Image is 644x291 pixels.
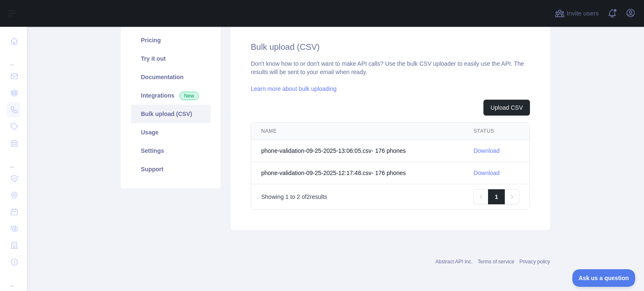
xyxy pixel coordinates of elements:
[7,152,20,169] div: ...
[131,123,210,142] a: Usage
[251,140,463,162] td: phone-validation-09-25-2025-13:06:05.csv - 176 phone s
[179,92,199,100] span: New
[478,259,514,265] a: Terms of service
[519,259,550,265] a: Privacy policy
[297,193,300,200] span: 2
[251,41,530,53] h2: Bulk upload (CSV)
[251,59,530,210] div: Don't know how to or don't want to make API calls? Use the bulk CSV uploader to easily use the AP...
[473,147,499,154] a: Download
[7,50,20,67] div: ...
[261,193,327,201] p: Showing to of results
[131,86,210,105] a: Integrations New
[306,193,310,200] span: 2
[572,269,636,287] iframe: Toggle Customer Support
[251,123,463,140] th: NAME
[7,271,20,288] div: ...
[131,68,210,86] a: Documentation
[436,259,473,265] a: Abstract API Inc.
[473,189,519,204] nav: Pagination
[251,85,337,92] a: Learn more about bulk uploading
[488,189,505,204] a: 1
[553,7,600,20] button: Invite users
[131,49,210,68] a: Try it out
[483,100,530,116] button: Upload CSV
[131,105,210,123] a: Bulk upload (CSV)
[131,31,210,49] a: Pricing
[251,162,463,184] td: phone-validation-09-25-2025-12:17:48.csv - 176 phone s
[473,170,499,176] a: Download
[131,142,210,160] a: Settings
[566,9,599,18] span: Invite users
[463,123,530,140] th: STATUS
[131,160,210,178] a: Support
[286,193,289,200] span: 1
